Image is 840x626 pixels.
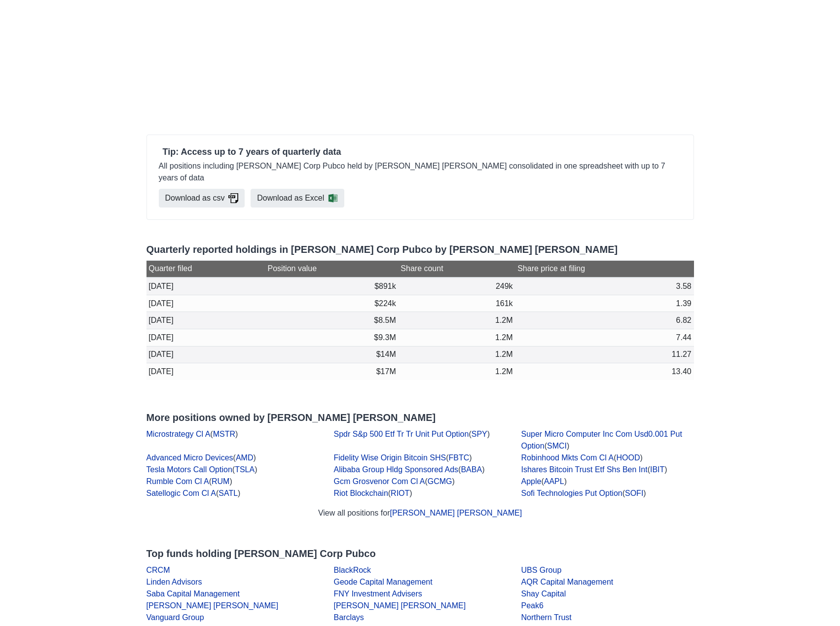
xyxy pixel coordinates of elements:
[515,363,694,380] td: 13.40
[399,363,515,380] td: 1.2M
[265,346,399,363] td: $14M
[327,487,514,499] div: ( )
[514,452,701,464] div: ( )
[146,453,233,462] a: Advanced Micro Devices
[514,464,701,476] div: ( )
[334,453,446,462] a: Fidelity Wise Origin Bitcoin SHS
[521,566,562,574] a: UBS Group
[334,601,466,610] a: [PERSON_NAME] [PERSON_NAME]
[146,412,694,423] h3: More positions owned by [PERSON_NAME] [PERSON_NAME]
[265,329,399,346] td: $9.3M
[515,260,694,278] th: Share price at filing
[159,160,682,184] p: All positions including [PERSON_NAME] Corp Pubco held by [PERSON_NAME] [PERSON_NAME] consolidated...
[334,477,425,486] a: Gcm Grosvenor Com Cl A
[334,613,364,622] a: Barclays
[146,295,265,312] td: [DATE]
[146,312,265,329] td: [DATE]
[521,601,544,610] a: Peak6
[521,578,614,586] a: AQR Capital Management
[521,477,542,486] a: Apple
[399,295,515,312] td: 161k
[399,312,515,329] td: 1.2M
[213,430,235,438] a: MSTR
[146,590,240,598] a: Saba Capital Management
[146,278,265,295] td: [DATE]
[159,189,245,208] a: Download as csv
[521,465,648,474] a: Ishares Bitcoin Trust Etf Shs Ben Int
[327,464,514,476] div: ( )
[391,489,409,497] a: RIOT
[265,260,399,278] th: Position value
[514,487,701,499] div: ( )
[334,566,371,574] a: BlackRock
[265,363,399,380] td: $17M
[146,601,279,610] a: [PERSON_NAME] [PERSON_NAME]
[146,243,694,255] h3: Quarterly reported holdings in [PERSON_NAME] Corp Pubco by [PERSON_NAME] [PERSON_NAME]
[146,566,170,574] a: CRCM
[521,613,572,622] a: Northern Trust
[251,189,344,208] a: Download as Excel
[334,489,388,497] a: Riot Blockchain
[399,260,515,278] th: Share count
[146,507,694,519] p: View all positions for
[625,489,643,497] a: SOFI
[515,329,694,346] td: 7.44
[146,346,265,363] td: [DATE]
[146,363,265,380] td: [DATE]
[515,295,694,312] td: 1.39
[146,548,694,559] h3: Top funds holding [PERSON_NAME] Corp Pubco
[146,329,265,346] td: [DATE]
[146,465,232,474] a: Tesla Motors Call Option
[146,260,265,278] th: Quarter filed
[650,465,664,474] a: IBIT
[515,312,694,329] td: 6.82
[515,278,694,295] td: 3.58
[334,430,469,438] a: Spdr S&p 500 Etf Tr Tr Unit Put Option
[514,428,701,452] div: ( )
[146,430,211,438] a: Microstrategy Cl A
[328,193,338,203] img: Download consolidated filings xlsx
[547,442,567,450] a: SMCI
[399,346,515,363] td: 1.2M
[327,452,514,464] div: ( )
[472,430,487,438] a: SPY
[544,477,564,486] a: AAPL
[616,453,640,462] a: HOOD
[139,487,327,499] div: ( )
[399,329,515,346] td: 1.2M
[521,430,682,450] a: Super Micro Computer Inc Com Usd0.001 Put Option
[146,613,204,622] a: Vanguard Group
[212,477,229,486] a: RUM
[521,590,566,598] a: Shay Capital
[265,295,399,312] td: $224k
[461,465,482,474] a: BABA
[236,453,254,462] a: AMD
[334,465,459,474] a: Alibaba Group Hldg Sponsored Ads
[139,428,327,452] div: ( )
[515,346,694,363] td: 11.27
[514,476,701,487] div: ( )
[327,476,514,487] div: ( )
[235,465,255,474] a: TSLA
[448,453,469,462] a: FBTC
[139,476,327,487] div: ( )
[334,590,422,598] a: FNY Investment Advisers
[521,489,622,497] a: Sofi Technologies Put Option
[146,578,202,586] a: Linden Advisors
[334,578,433,586] a: Geode Capital Management
[139,464,327,476] div: ( )
[521,453,614,462] a: Robinhood Mkts Com Cl A
[159,147,682,158] h4: Tip: Access up to 7 years of quarterly data
[139,452,327,464] div: ( )
[390,509,522,517] a: [PERSON_NAME] [PERSON_NAME]
[146,477,209,486] a: Rumble Com Cl A
[399,278,515,295] td: 249k
[219,489,238,497] a: SATL
[146,489,216,497] a: Satellogic Com Cl A
[265,312,399,329] td: $8.5M
[428,477,452,486] a: GCMG
[265,278,399,295] td: $891k
[228,193,238,203] img: Download consolidated filings csv
[327,428,514,452] div: ( )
